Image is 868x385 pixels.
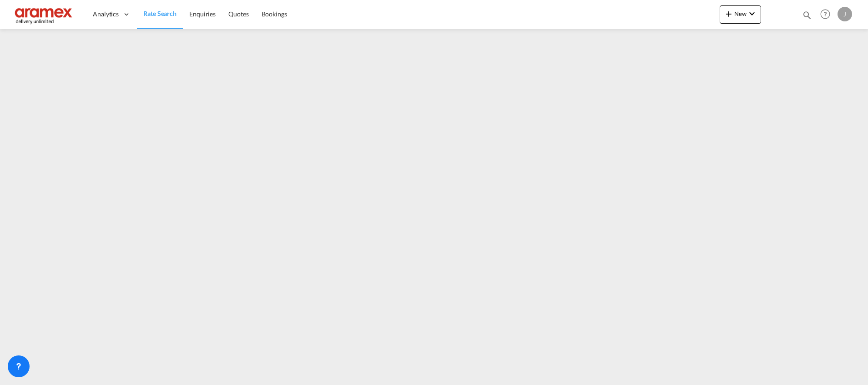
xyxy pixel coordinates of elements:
[262,10,287,18] span: Bookings
[14,4,75,25] img: dca169e0c7e311edbe1137055cab269e.png
[838,7,852,21] div: J
[802,10,812,24] div: icon-magnify
[723,10,757,17] span: New
[143,10,177,17] span: Rate Search
[720,5,761,24] button: icon-plus 400-fgNewicon-chevron-down
[228,10,248,18] span: Quotes
[818,6,833,22] span: Help
[723,8,734,19] md-icon: icon-plus 400-fg
[189,10,216,18] span: Enquiries
[818,6,838,23] div: Help
[93,10,119,19] span: Analytics
[802,10,812,20] md-icon: icon-magnify
[747,8,757,19] md-icon: icon-chevron-down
